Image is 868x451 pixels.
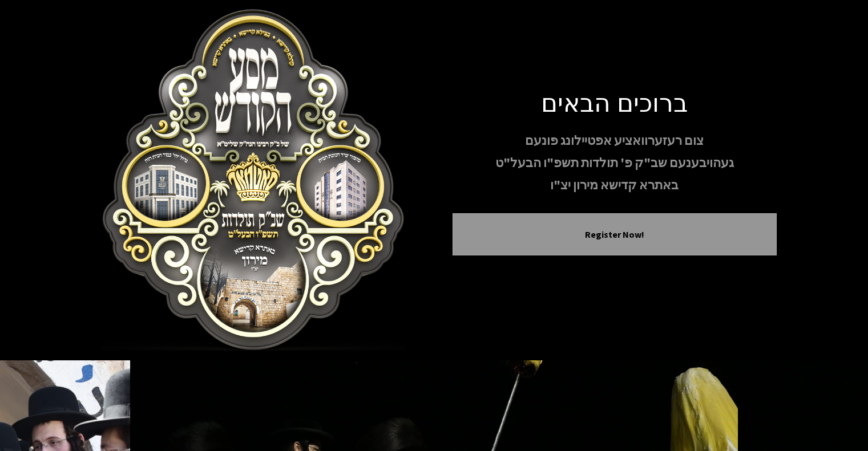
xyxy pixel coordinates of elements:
[453,131,777,151] p: צום רעזערוואציע אפטיילונג פונעם
[453,175,777,195] p: באתרא קדישא מירון יצ"ו
[92,9,416,351] img: Meron Toldos Logo
[453,87,777,117] h1: ברוכים הבאים
[453,153,777,173] p: געהויבענעם שב"ק פ' תולדות תשפ"ו הבעל"ט
[467,227,762,241] button: Register Now!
